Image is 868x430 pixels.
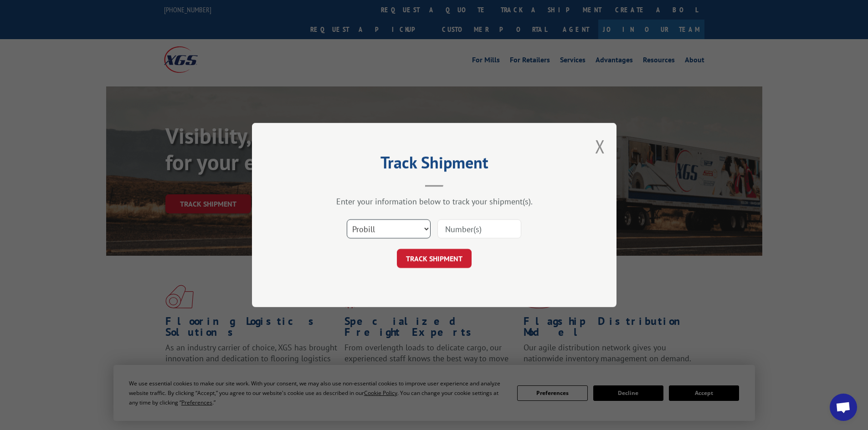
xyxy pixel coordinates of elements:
h2: Track Shipment [298,156,571,173]
div: Enter your information below to track your shipment(s). [298,196,571,207]
input: Number(s) [437,219,521,238]
button: Close modal [595,134,605,158]
div: Open chat [830,394,857,421]
button: TRACK SHIPMENT [397,249,472,268]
